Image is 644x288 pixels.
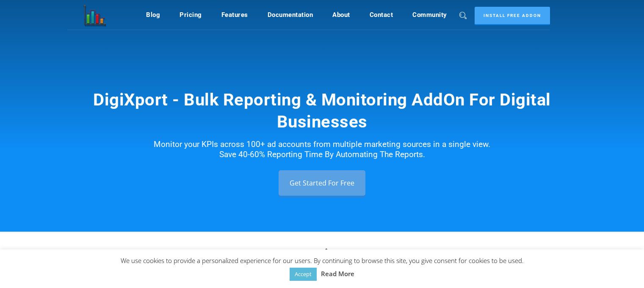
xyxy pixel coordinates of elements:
[268,7,313,23] a: Documentation
[475,7,550,25] a: Install Free Addon
[370,7,393,23] a: Contact
[121,256,524,278] span: We use cookies to provide a personalized experience for our users. By continuing to browse this s...
[412,7,447,23] a: Community
[602,247,644,288] iframe: Chat Widget
[180,7,202,23] a: Pricing
[146,7,160,23] a: Blog
[321,269,354,279] a: Read More
[279,170,365,196] a: Get Started For Free
[332,7,350,23] a: About
[221,7,248,23] a: Features
[81,89,564,133] h1: DigiXport - Bulk Reporting & Monitoring AddOn For Digital Businesses
[290,268,317,281] a: Accept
